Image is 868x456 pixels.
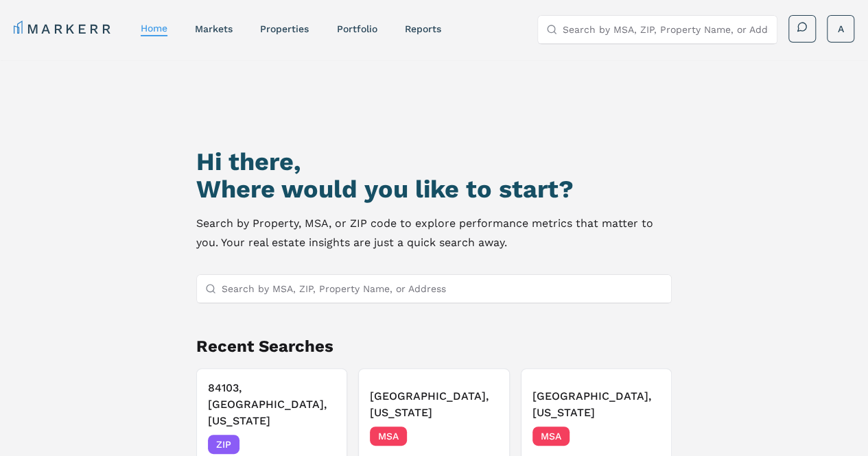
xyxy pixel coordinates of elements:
[370,388,498,421] h3: [GEOGRAPHIC_DATA], [US_STATE]
[14,19,113,38] a: MARKERR
[563,16,769,43] input: Search by MSA, ZIP, Property Name, or Address
[141,23,167,34] a: home
[467,429,498,443] span: [DATE]
[305,437,336,451] span: [DATE]
[260,23,309,34] a: properties
[532,388,661,421] h3: [GEOGRAPHIC_DATA], [US_STATE]
[196,335,672,357] h2: Recent Searches
[195,23,233,34] a: markets
[222,275,664,302] input: Search by MSA, ZIP, Property Name, or Address
[208,435,239,454] span: ZIP
[827,15,854,43] button: A
[196,148,672,176] h1: Hi there,
[336,23,377,34] a: Portfolio
[532,427,570,446] span: MSA
[404,23,441,34] a: reports
[208,380,336,429] h3: 84103, [GEOGRAPHIC_DATA], [US_STATE]
[629,429,660,443] span: [DATE]
[196,176,672,203] h2: Where would you like to start?
[196,214,672,252] p: Search by Property, MSA, or ZIP code to explore performance metrics that matter to you. Your real...
[370,427,407,446] span: MSA
[838,22,844,36] span: A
